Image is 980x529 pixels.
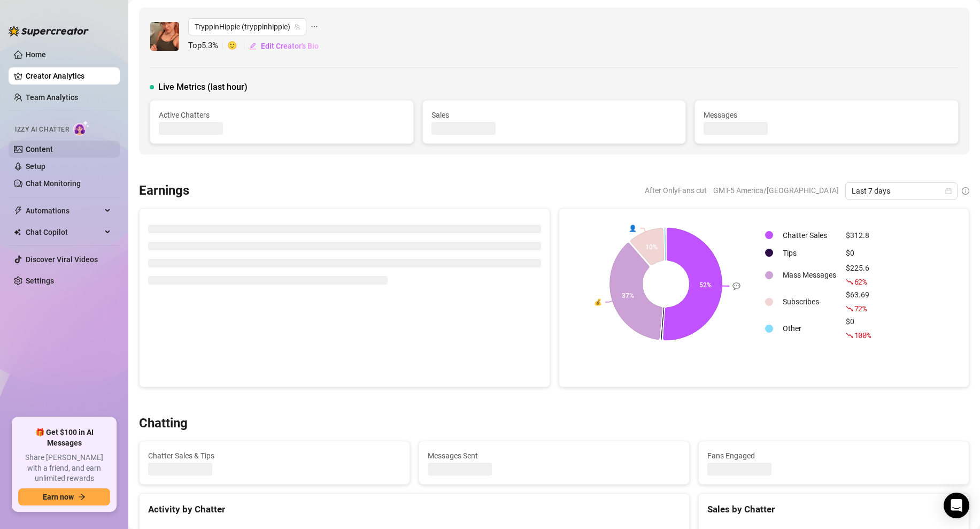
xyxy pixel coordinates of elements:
img: logo-BBDzfeDw.svg [9,26,89,36]
span: fall [846,305,853,312]
a: Creator Analytics [26,67,111,85]
span: TryppinHippie (tryppinhippie) [195,19,300,35]
span: Izzy AI Chatter [15,125,69,135]
span: 🙂 [227,40,249,52]
span: Last 7 days [852,183,951,199]
div: $0 [846,247,871,259]
span: Sales [431,109,677,121]
span: Fans Engaged [707,450,960,462]
span: arrow-right [78,493,86,501]
a: Discover Viral Videos [26,255,98,264]
span: Earn now [43,493,74,501]
span: After OnlyFans cut [645,182,707,198]
a: Settings [26,277,54,285]
div: $63.69 [846,289,871,315]
span: Share [PERSON_NAME] with a friend, and earn unlimited rewards [18,453,110,484]
text: 💬 [732,282,740,290]
td: Tips [778,244,840,261]
td: Chatter Sales [778,227,840,243]
div: $225.6 [846,262,871,288]
div: $0 [846,316,871,341]
span: 62 % [854,277,867,287]
span: Chatter Sales & Tips [148,450,401,462]
span: Messages Sent [428,450,681,462]
div: Open Intercom Messenger [944,493,969,518]
button: Edit Creator's Bio [249,37,319,55]
span: Automations [26,202,102,219]
span: 100 % [854,330,871,340]
span: team [294,24,300,30]
span: Chat Copilot [26,224,102,241]
span: info-circle [962,187,969,195]
a: Home [26,50,46,59]
div: Activity by Chatter [148,502,681,517]
span: fall [846,332,853,339]
img: TryppinHippie [150,22,179,51]
div: Sales by Chatter [707,502,960,517]
a: Chat Monitoring [26,179,81,188]
span: 72 % [854,303,867,313]
h3: Chatting [139,415,188,432]
span: 🎁 Get $100 in AI Messages [18,427,110,448]
span: Edit Creator's Bio [261,42,319,50]
a: Setup [26,162,45,171]
text: 👤 [629,224,637,232]
td: Other [778,316,840,341]
img: AI Chatter [73,120,90,136]
h3: Earnings [139,182,189,200]
span: calendar [945,188,952,194]
span: Live Metrics (last hour) [158,81,248,94]
span: Active Chatters [159,109,405,121]
img: Chat Copilot [14,228,21,236]
a: Team Analytics [26,93,78,102]
span: Messages [704,109,950,121]
td: Mass Messages [778,262,840,288]
span: thunderbolt [14,206,22,215]
a: Content [26,145,53,154]
button: Earn nowarrow-right [18,488,110,505]
span: Top 5.3 % [188,40,227,52]
div: $312.8 [846,229,871,241]
td: Subscribes [778,289,840,315]
span: GMT-5 America/[GEOGRAPHIC_DATA] [713,182,839,198]
span: fall [846,278,853,286]
text: 💰 [593,298,601,306]
span: ellipsis [311,18,318,35]
span: edit [249,42,257,50]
